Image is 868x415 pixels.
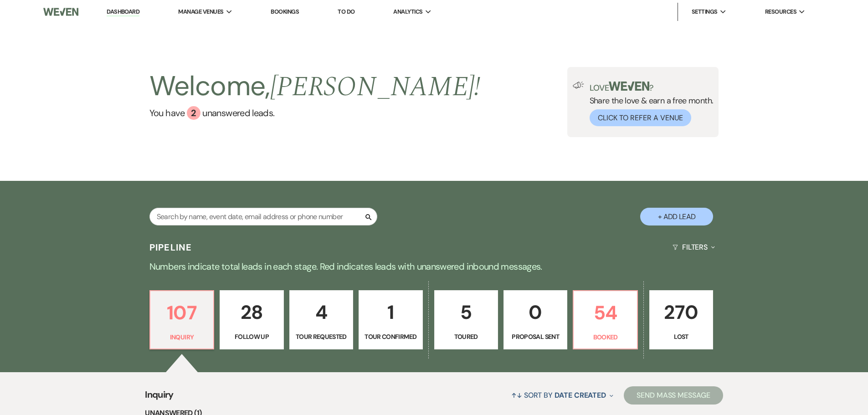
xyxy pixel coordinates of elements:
[649,290,713,349] a: 270Lost
[365,332,416,342] p: Tour Confirmed
[149,67,481,106] h2: Welcome,
[295,297,347,328] p: 4
[640,208,713,225] button: + Add Lead
[440,297,492,328] p: 5
[590,109,691,126] button: Click to Refer a Venue
[270,66,481,108] span: [PERSON_NAME] !
[271,8,299,15] a: Bookings
[440,332,492,342] p: Toured
[149,208,377,225] input: Search by name, event date, email address or phone number
[511,390,522,400] span: ↑↓
[359,290,422,349] a: 1Tour Confirmed
[590,82,714,92] p: Love ?
[156,297,208,328] p: 107
[289,290,353,349] a: 4Tour Requested
[145,388,174,407] span: Inquiry
[508,383,617,407] button: Sort By Date Created
[624,386,723,405] button: Send Mass Message
[220,290,283,349] a: 28Follow Up
[503,290,567,349] a: 0Proposal Sent
[573,290,637,349] a: 54Booked
[149,290,214,349] a: 107Inquiry
[106,259,762,274] p: Numbers indicate total leads in each stage. Red indicates leads with unanswered inbound messages.
[765,7,796,16] span: Resources
[156,332,208,342] p: Inquiry
[579,332,631,342] p: Booked
[609,82,649,91] img: weven-logo-green.svg
[43,2,78,21] img: Weven Logo
[107,8,139,16] a: Dashboard
[149,241,192,254] h3: Pipeline
[573,82,584,89] img: loud-speaker-illustration.svg
[584,82,714,126] div: Share the love & earn a free month.
[187,106,200,120] div: 2
[295,332,347,342] p: Tour Requested
[393,7,422,16] span: Analytics
[669,235,719,259] button: Filters
[365,297,416,328] p: 1
[579,297,631,328] p: 54
[226,332,277,342] p: Follow Up
[509,297,561,328] p: 0
[149,106,481,120] a: You have 2 unanswered leads.
[655,332,707,342] p: Lost
[434,290,498,349] a: 5Toured
[509,332,561,342] p: Proposal Sent
[692,7,718,16] span: Settings
[555,390,606,400] span: Date Created
[178,7,223,16] span: Manage Venues
[655,297,707,328] p: 270
[338,8,354,15] a: To Do
[226,297,277,328] p: 28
